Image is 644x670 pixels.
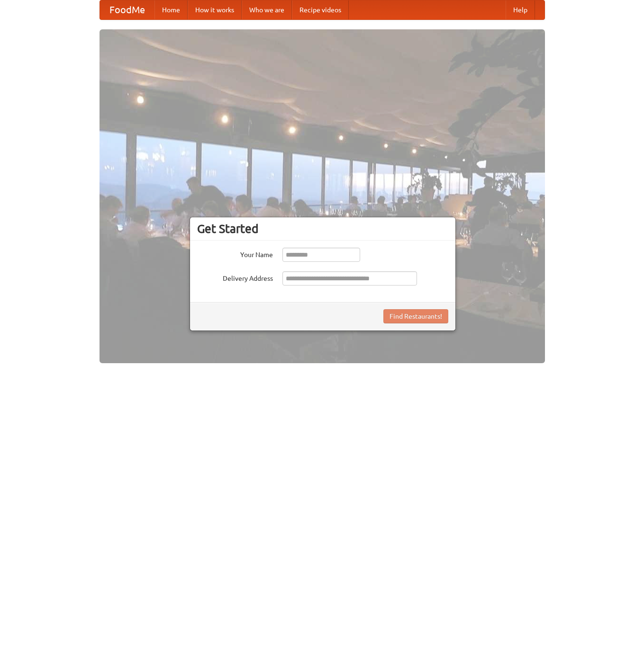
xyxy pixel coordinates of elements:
[197,248,273,259] label: Your Name
[154,0,188,19] a: Home
[197,271,273,283] label: Delivery Address
[188,0,242,19] a: How it works
[242,0,292,19] a: Who we are
[506,0,535,19] a: Help
[292,0,349,19] a: Recipe videos
[100,0,154,19] a: FoodMe
[197,222,448,236] h3: Get Started
[383,309,448,323] button: Find Restaurants!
